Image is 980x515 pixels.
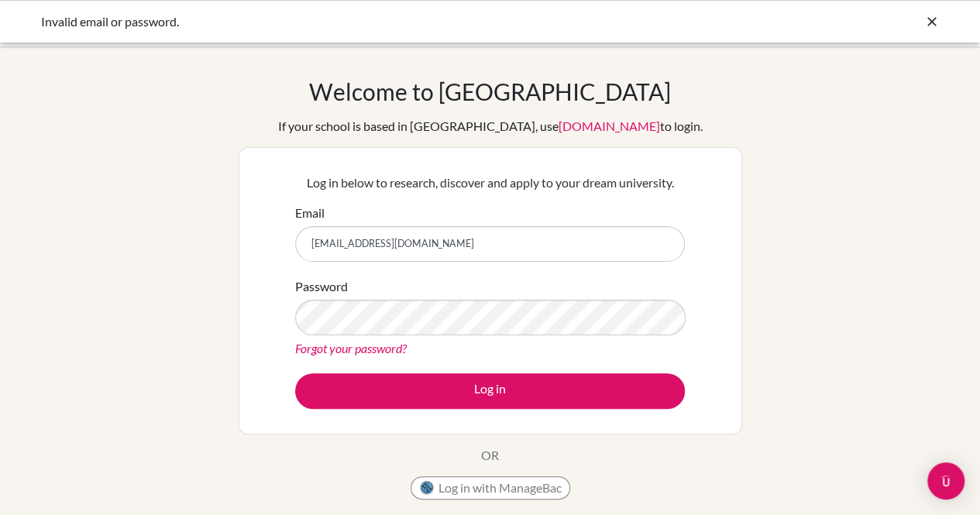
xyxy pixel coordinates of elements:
[295,277,348,296] label: Password
[295,341,407,355] a: Forgot your password?
[411,476,570,500] button: Log in with ManageBac
[295,204,325,222] label: Email
[295,173,685,192] p: Log in below to research, discover and apply to your dream university.
[481,446,499,465] p: OR
[559,118,660,133] a: [DOMAIN_NAME]
[295,373,685,409] button: Log in
[41,12,707,31] div: Invalid email or password.
[309,77,671,105] h1: Welcome to [GEOGRAPHIC_DATA]
[278,117,703,136] div: If your school is based in [GEOGRAPHIC_DATA], use to login.
[927,462,965,500] div: Open Intercom Messenger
